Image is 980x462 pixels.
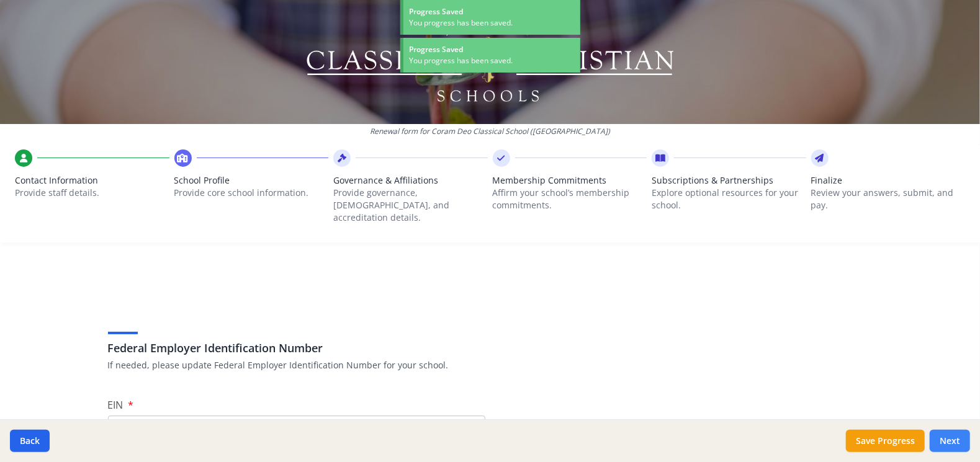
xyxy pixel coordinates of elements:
p: Affirm your school’s membership commitments. [493,187,647,211]
p: Provide staff details. [15,187,169,199]
span: School Profile [174,174,329,187]
span: Subscriptions & Partnerships [652,174,806,187]
p: If needed, please update Federal Employer Identification Number for your school. [108,359,873,371]
div: You progress has been saved. [410,55,574,66]
h3: Federal Employer Identification Number [108,339,873,357]
img: Logo [304,19,676,105]
p: Review your answers, submit, and pay. [811,187,966,211]
p: Provide core school information. [174,187,329,199]
span: EIN [108,398,124,412]
div: You progress has been saved. [410,17,574,29]
div: Progress Saved [410,6,574,17]
span: Membership Commitments [493,174,647,187]
span: Governance & Affiliations [333,174,488,187]
button: Next [930,430,970,452]
div: Progress Saved [410,44,574,55]
p: Explore optional resources for your school. [652,187,806,211]
button: Save Progress [846,430,925,452]
p: Provide governance, [DEMOGRAPHIC_DATA], and accreditation details. [333,187,488,224]
button: Back [10,430,50,452]
span: Contact Information [15,174,169,187]
span: Finalize [811,174,966,187]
